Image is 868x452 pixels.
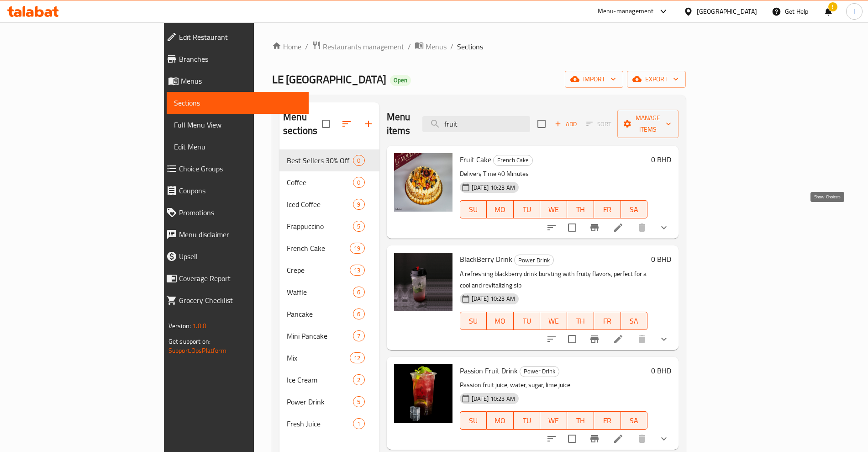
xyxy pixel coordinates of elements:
[394,153,452,212] img: Fruit Cake
[179,273,301,284] span: Coverage Report
[464,314,484,328] span: SU
[167,92,309,114] a: Sections
[192,320,206,332] span: 1.0.0
[540,200,567,218] button: WE
[625,112,671,135] span: Manage items
[287,396,353,407] div: Power Drink
[520,366,559,377] div: Power Drink
[279,146,379,438] nav: Menu sections
[541,217,563,239] button: sort-choices
[350,243,364,254] div: items
[544,414,563,427] span: WE
[279,259,379,281] div: Crepe13
[287,374,353,385] span: Ice Cream
[460,411,487,430] button: SU
[279,347,379,369] div: Mix12
[540,411,567,430] button: WE
[353,221,364,232] div: items
[287,308,353,319] span: Pancake
[279,237,379,259] div: French Cake19
[697,6,757,16] div: [GEOGRAPHIC_DATA]
[279,193,379,215] div: Iced Coffee9
[594,312,621,330] button: FR
[426,41,447,52] span: Menus
[490,203,510,216] span: MO
[179,163,301,174] span: Choice Groups
[168,335,210,347] span: Get support on:
[541,328,563,350] button: sort-choices
[460,268,648,291] p: A refreshing blackberry drink bursting with fruity flavors, perfect for a cool and revitalizing sip
[460,168,648,180] p: Delivery Time 40 Minutes
[353,222,364,231] span: 5
[517,203,537,216] span: TU
[181,75,301,86] span: Menus
[460,364,518,378] span: Passion Fruit Drink
[159,202,309,223] a: Promotions
[353,376,364,384] span: 2
[279,413,379,435] div: Fresh Juice1
[168,345,226,356] a: Support.OpsPlatform
[487,411,514,430] button: MO
[598,6,654,17] div: Menu-management
[598,314,617,328] span: FR
[323,41,404,52] span: Restaurants management
[584,217,605,239] button: Branch-specific-item
[594,200,621,218] button: FR
[287,199,353,210] span: Iced Coffee
[598,203,617,216] span: FR
[287,155,353,166] span: Best Sellers 30% Off
[515,255,553,266] span: Power Drink
[159,48,309,70] a: Branches
[653,217,675,239] button: show more
[353,155,364,166] div: items
[390,75,411,86] div: Open
[287,287,353,298] div: Waffle
[174,141,301,152] span: Edit Menu
[159,26,309,48] a: Edit Restaurant
[653,428,675,450] button: show more
[563,429,582,448] span: Select to update
[358,113,379,135] button: Add section
[159,289,309,311] a: Grocery Checklist
[415,41,447,53] a: Menus
[353,287,364,298] div: items
[551,117,580,131] span: Add item
[159,267,309,289] a: Coverage Report
[567,312,594,330] button: TH
[544,314,563,328] span: WE
[394,364,452,423] img: Passion Fruit Drink
[287,177,353,188] div: Coffee
[621,312,648,330] button: SA
[179,32,301,43] span: Edit Restaurant
[621,411,648,430] button: SA
[651,253,671,266] h6: 0 BHD
[312,41,404,53] a: Restaurants management
[541,428,563,450] button: sort-choices
[517,414,537,427] span: TU
[353,398,364,406] span: 5
[350,352,364,363] div: items
[179,295,301,306] span: Grocery Checklist
[490,414,510,427] span: MO
[353,308,364,319] div: items
[653,328,675,350] button: show more
[621,200,648,218] button: SA
[487,312,514,330] button: MO
[394,253,452,311] img: BlackBerry Drink
[287,418,353,429] span: Fresh Juice
[468,394,519,403] span: [DATE] 10:23 AM
[353,310,364,319] span: 6
[853,6,855,16] span: I
[658,433,669,444] svg: Show Choices
[631,217,653,239] button: delete
[567,411,594,430] button: TH
[514,312,541,330] button: TU
[464,414,484,427] span: SU
[159,245,309,267] a: Upsell
[279,171,379,193] div: Coffee0
[494,155,532,165] span: French Cake
[625,203,644,216] span: SA
[279,149,379,171] div: Best Sellers 30% Off0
